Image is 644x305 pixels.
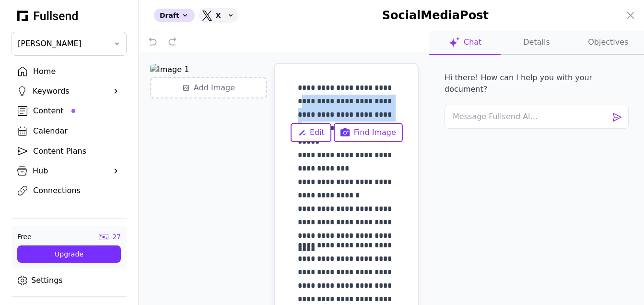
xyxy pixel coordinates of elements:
[310,127,325,138] span: Edit
[154,9,195,22] div: Draft
[573,31,644,55] button: Objectives
[334,123,403,142] button: Find Image
[291,123,331,142] button: Edit
[199,8,238,23] div: X
[150,77,267,98] button: Add Image
[354,127,396,138] span: Find Image
[307,8,563,23] h1: SocialMediaPost
[445,72,629,95] p: Hi there! How can I help you with your document?
[159,82,258,94] div: Add Image
[429,31,501,55] button: Chat
[501,31,572,55] button: Details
